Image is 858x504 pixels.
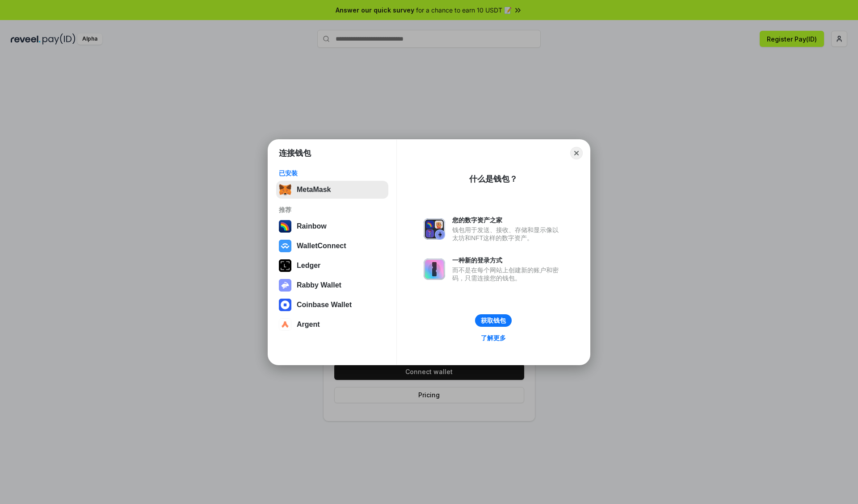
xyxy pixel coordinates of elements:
[276,181,388,199] button: MetaMask
[279,259,291,272] img: svg+xml,%3Csvg%20xmlns%3D%22http%3A%2F%2Fwww.w3.org%2F2000%2Fsvg%22%20width%3D%2228%22%20height%3...
[279,169,386,177] div: 已安装
[279,183,291,196] img: svg+xml,%3Csvg%20fill%3D%22none%22%20height%3D%2233%22%20viewBox%3D%220%200%2035%2033%22%20width%...
[279,240,291,252] img: svg+xml,%3Csvg%20width%3D%2228%22%20height%3D%2228%22%20viewBox%3D%220%200%2028%2028%22%20fill%3D...
[452,256,563,264] div: 一种新的登录方式
[297,281,341,289] div: Rabby Wallet
[279,299,291,311] img: svg+xml,%3Csvg%20width%3D%2228%22%20height%3D%2228%22%20viewBox%3D%220%200%2028%2028%22%20fill%3D...
[279,206,386,214] div: 推荐
[279,279,291,292] img: svg+xml,%3Csvg%20xmlns%3D%22http%3A%2F%2Fwww.w3.org%2F2000%2Fsvg%22%20fill%3D%22none%22%20viewBox...
[297,262,320,270] div: Ledger
[276,296,388,314] button: Coinbase Wallet
[570,147,583,159] button: Close
[276,257,388,275] button: Ledger
[424,218,445,240] img: svg+xml,%3Csvg%20xmlns%3D%22http%3A%2F%2Fwww.w3.org%2F2000%2Fsvg%22%20fill%3D%22none%22%20viewBox...
[276,316,388,333] button: Argent
[424,258,445,280] img: svg+xml,%3Csvg%20xmlns%3D%22http%3A%2F%2Fwww.w3.org%2F2000%2Fsvg%22%20fill%3D%22none%22%20viewBox...
[469,174,517,184] div: 什么是钱包？
[279,220,291,233] img: svg+xml,%3Csvg%20width%3D%22120%22%20height%3D%22120%22%20viewBox%3D%220%200%20120%20120%22%20fil...
[475,332,511,344] a: 了解更多
[297,242,346,250] div: WalletConnect
[276,237,388,255] button: WalletConnect
[297,321,320,329] div: Argent
[279,148,311,158] h1: 连接钱包
[481,317,506,325] div: 获取钱包
[297,301,352,309] div: Coinbase Wallet
[452,216,563,224] div: 您的数字资产之家
[276,217,388,235] button: Rainbow
[452,226,563,242] div: 钱包用于发送、接收、存储和显示像以太坊和NFT这样的数字资产。
[279,318,291,331] img: svg+xml,%3Csvg%20width%3D%2228%22%20height%3D%2228%22%20viewBox%3D%220%200%2028%2028%22%20fill%3D...
[481,334,506,342] div: 了解更多
[297,222,327,230] div: Rainbow
[297,186,331,194] div: MetaMask
[475,314,512,327] button: 获取钱包
[452,266,563,282] div: 而不是在每个网站上创建新的账户和密码，只需连接您的钱包。
[276,276,388,294] button: Rabby Wallet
